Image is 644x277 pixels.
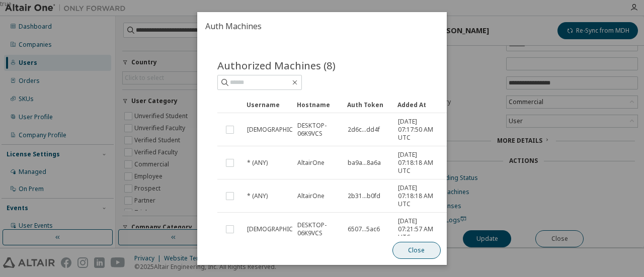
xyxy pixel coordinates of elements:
span: 2d6c...dd4f [348,126,380,134]
span: AltairOne [297,192,325,200]
span: [DATE] 07:17:50 AM UTC [398,118,439,142]
h2: Auth Machines [197,12,447,40]
button: Close [392,242,441,259]
div: Username [247,97,289,113]
span: [DEMOGRAPHIC_DATA] [247,126,313,134]
span: [DATE] 07:18:18 AM UTC [398,151,439,175]
span: AltairOne [297,159,325,167]
div: Hostname [297,97,339,113]
span: DESKTOP-06K9VCS [297,221,339,237]
div: Auth Token [347,97,389,113]
span: [DATE] 07:18:18 AM UTC [398,184,439,208]
span: * (ANY) [247,159,268,167]
span: ba9a...8a6a [348,159,381,167]
span: * (ANY) [247,192,268,200]
span: Authorized Machines (8) [217,58,336,72]
div: Added At [397,97,440,113]
span: DESKTOP-06K9VCS [297,122,339,138]
span: [DATE] 07:21:57 AM UTC [398,217,439,241]
span: 6507...5ac6 [348,225,380,233]
span: 2b31...b0fd [348,192,380,200]
span: [DEMOGRAPHIC_DATA] [247,225,313,233]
